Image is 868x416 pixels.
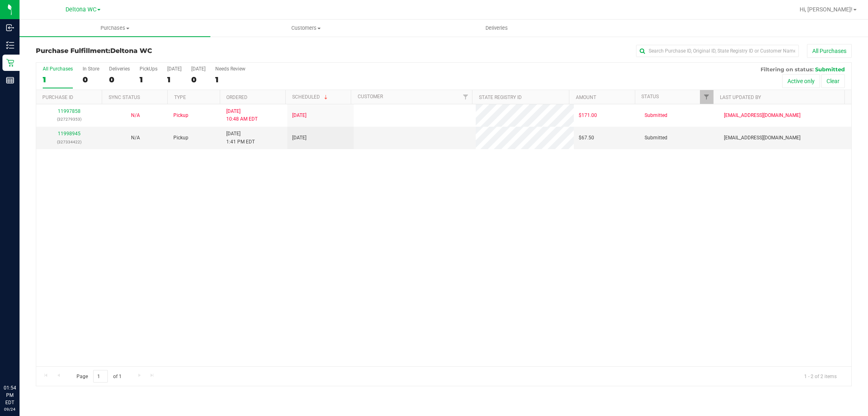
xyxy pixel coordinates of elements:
[70,370,128,383] span: Page of 1
[6,24,14,32] inline-svg: Inbound
[226,108,258,123] span: [DATE] 10:48 AM EDT
[761,66,813,73] span: Filtering on status:
[109,95,140,100] a: Sync Status
[800,6,853,13] span: Hi, [PERSON_NAME]!
[226,130,255,145] span: [DATE] 1:41 PM EDT
[576,95,596,100] a: Amount
[167,66,181,72] div: [DATE]
[8,351,33,375] iframe: Resource center
[292,112,306,119] span: [DATE]
[645,134,667,142] span: Submitted
[821,74,845,88] button: Clear
[41,115,97,123] p: (327279353)
[173,134,188,142] span: Pickup
[110,47,152,55] span: Deltona WC
[167,75,181,84] div: 1
[782,74,820,88] button: Active only
[131,134,140,142] button: N/A
[58,108,81,114] a: 11997858
[215,75,245,84] div: 1
[41,138,97,146] p: (327334422)
[83,66,99,72] div: In Store
[720,95,761,100] a: Last Updated By
[83,75,99,84] div: 0
[636,45,799,57] input: Search Purchase ID, Original ID, State Registry ID or Customer Name...
[58,131,81,136] a: 11998945
[191,66,206,72] div: [DATE]
[645,112,667,119] span: Submitted
[20,24,210,32] span: Purchases
[109,66,130,72] div: Deliveries
[292,134,306,142] span: [DATE]
[474,24,519,32] span: Deliveries
[20,20,210,37] a: Purchases
[724,134,800,142] span: [EMAIL_ADDRESS][DOMAIN_NAME]
[43,75,73,84] div: 1
[131,112,140,118] span: Not Applicable
[479,95,522,100] a: State Registry ID
[215,66,245,72] div: Needs Review
[4,384,16,406] p: 01:54 PM EDT
[815,66,845,73] span: Submitted
[140,75,157,84] div: 1
[292,94,329,100] a: Scheduled
[43,66,73,72] div: All Purchases
[66,6,96,13] span: Deltona WC
[358,94,383,99] a: Customer
[42,95,73,100] a: Purchase ID
[4,406,16,412] p: 09/24
[131,135,140,141] span: Not Applicable
[798,370,843,382] span: 1 - 2 of 2 items
[93,370,108,383] input: 1
[579,112,597,119] span: $171.00
[459,90,472,104] a: Filter
[807,44,852,58] button: All Purchases
[6,59,14,67] inline-svg: Retail
[174,95,186,100] a: Type
[191,75,206,84] div: 0
[226,95,247,100] a: Ordered
[210,20,401,37] a: Customers
[173,112,188,119] span: Pickup
[700,90,713,104] a: Filter
[109,75,130,84] div: 0
[724,112,800,119] span: [EMAIL_ADDRESS][DOMAIN_NAME]
[6,76,14,84] inline-svg: Reports
[6,41,14,49] inline-svg: Inventory
[211,24,401,32] span: Customers
[36,47,308,55] h3: Purchase Fulfillment:
[140,66,157,72] div: PickUps
[401,20,592,37] a: Deliveries
[24,350,34,359] iframe: Resource center unread badge
[131,112,140,119] button: N/A
[641,94,659,99] a: Status
[579,134,594,142] span: $67.50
